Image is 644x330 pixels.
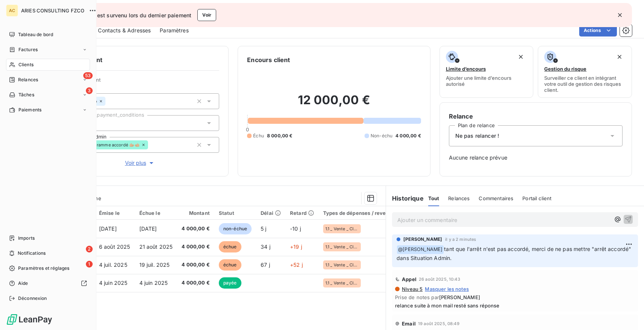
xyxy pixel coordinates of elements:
span: [PERSON_NAME] [439,294,480,300]
span: Notifications [18,250,46,257]
span: Non-échu [371,132,392,139]
span: Arrêt du programme accordé 🫱🏼‍🫲🏼 [69,143,140,147]
span: 6 août 2025 [99,243,130,250]
span: échue [219,259,241,271]
span: 19 août 2025, 08:49 [418,321,459,326]
span: @ [PERSON_NAME] [397,245,444,254]
input: Ajouter une valeur [105,98,111,105]
span: Portail client [522,195,551,201]
span: 4 juil. 2025 [99,262,127,268]
span: -10 j [290,225,301,232]
span: Voir plus [125,159,155,167]
div: Retard [290,210,314,216]
span: 67 j [261,262,270,268]
span: Limite d’encours [446,66,486,72]
button: Actions [579,24,617,36]
div: Émise le [99,210,130,216]
span: Masquer les notes [425,286,469,292]
span: Gestion du risque [544,66,586,72]
span: +19 j [290,243,302,250]
span: Paramètres [160,27,189,34]
span: Ne pas relancer ! [455,132,499,140]
span: 4 000,00 € [182,243,210,251]
span: Clients [18,61,34,68]
h6: Encours client [247,55,290,64]
span: Paiements [18,106,41,113]
span: Surveiller ce client en intégrant votre outil de gestion des risques client. [544,75,626,93]
span: 4 juin 2025 [99,280,128,286]
span: relance suite à mon mail resté sans réponse [395,303,635,309]
span: Propriétés Client [61,77,219,87]
h2: 12 000,00 € [247,93,421,115]
span: 0 [246,126,249,132]
span: Aide [18,280,28,287]
span: Aucune relance prévue [449,154,623,161]
span: il y a 2 minutes [445,237,476,242]
span: 1.1 _ Vente _ Clients [325,281,359,285]
span: Tâches [18,91,34,98]
span: Appel [402,276,417,282]
span: 4 000,00 € [395,132,421,139]
span: Imports [18,235,35,242]
span: 8 000,00 € [267,132,293,139]
span: 21 août 2025 [139,243,173,250]
span: tant que l'arrêt n'est pas accordé, merci de ne pas mettre "arrêt accordé" dans Situation Admin. [397,246,633,261]
input: Ajouter une valeur [148,141,154,148]
span: Email [402,321,416,327]
iframe: Intercom live chat [618,304,636,322]
span: [PERSON_NAME] [403,236,442,243]
span: 34 j [261,243,270,250]
div: Délai [261,210,281,216]
span: 2 [86,246,93,252]
span: Un problème est survenu lors du dernier paiement [63,11,191,19]
span: échue [219,241,241,252]
span: 4 000,00 € [182,225,210,233]
span: 5 j [261,225,266,232]
span: 4 000,00 € [182,279,210,287]
span: [DATE] [139,225,157,232]
span: [DATE] [99,225,117,232]
div: Montant [182,210,210,216]
span: Relances [18,76,38,83]
span: Relances [448,195,470,201]
button: Voir plus [61,159,219,167]
div: Échue le [139,210,173,216]
div: Types de dépenses / revenus [323,210,395,216]
span: +52 j [290,262,303,268]
span: 1.1 _ Vente _ Clients [325,245,359,249]
span: ARIES CONSULTING FZCO [21,8,84,14]
button: Gestion du risqueSurveiller ce client en intégrant votre outil de gestion des risques client. [538,46,632,98]
span: 1.1 _ Vente _ Clients [325,227,359,231]
span: payée [219,277,241,289]
span: 4 juin 2025 [139,280,168,286]
span: 1 [86,261,93,268]
span: 4 000,00 € [182,261,210,269]
span: 3 [86,87,93,94]
h6: Historique [386,194,424,203]
span: Ajouter une limite d’encours autorisé [446,75,527,87]
span: Tout [428,195,440,201]
span: Échu [253,132,264,139]
button: Limite d’encoursAjouter une limite d’encours autorisé [440,46,534,98]
span: Commentaires [479,195,513,201]
span: Contacts & Adresses [98,27,151,34]
span: 19 juil. 2025 [139,262,170,268]
span: Paramètres et réglages [18,265,69,272]
a: Aide [6,277,90,289]
span: Déconnexion [18,295,47,302]
img: Logo LeanPay [6,313,53,325]
div: Statut [219,210,252,216]
span: Niveau 5 [401,286,423,292]
span: Tableau de bord [18,31,53,38]
span: non-échue [219,223,252,234]
h6: Relance [449,112,623,121]
span: 26 août 2025, 10:43 [419,277,460,281]
span: Prise de notes par [395,294,635,300]
span: Factures [18,46,38,53]
h6: Informations client [46,55,219,64]
button: Voir [197,9,216,21]
div: AC [6,5,18,17]
span: 1.1 _ Vente _ Clients [325,263,359,267]
span: 53 [83,72,93,79]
